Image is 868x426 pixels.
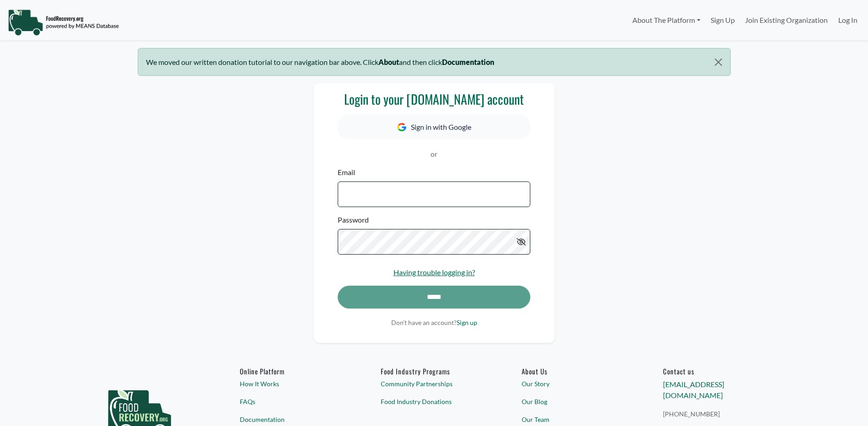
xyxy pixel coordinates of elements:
[706,11,740,29] a: Sign Up
[522,415,628,424] a: Our Team
[381,379,487,389] a: Community Partnerships
[740,11,833,29] a: Join Existing Organization
[663,367,770,375] h6: Contact us
[240,397,346,406] a: FAQs
[240,415,346,424] a: Documentation
[338,167,355,178] label: Email
[240,367,346,375] h6: Online Platform
[338,149,530,160] p: or
[338,91,530,107] h3: Login to your [DOMAIN_NAME] account
[8,9,119,36] img: NavigationLogo_FoodRecovery-91c16205cd0af1ed486a0f1a7774a6544ea792ac00100771e7dd3ec7c0e58e41.png
[706,48,730,76] button: Close
[833,11,863,29] a: Log In
[338,115,530,139] button: Sign in with Google
[627,11,705,29] a: About The Platform
[442,58,494,66] b: Documentation
[522,397,628,406] a: Our Blog
[663,380,724,399] a: [EMAIL_ADDRESS][DOMAIN_NAME]
[338,214,369,225] label: Password
[522,379,628,389] a: Our Story
[663,409,770,419] a: [PHONE_NUMBER]
[240,379,346,389] a: How It Works
[397,123,406,132] img: Google Icon
[394,268,475,277] a: Having trouble logging in?
[138,48,731,76] div: We moved our written donation tutorial to our navigation bar above. Click and then click
[338,318,530,327] p: Don't have an account?
[381,367,487,375] h6: Food Industry Programs
[378,58,399,66] b: About
[522,367,628,375] a: About Us
[457,319,477,326] a: Sign up
[381,397,487,406] a: Food Industry Donations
